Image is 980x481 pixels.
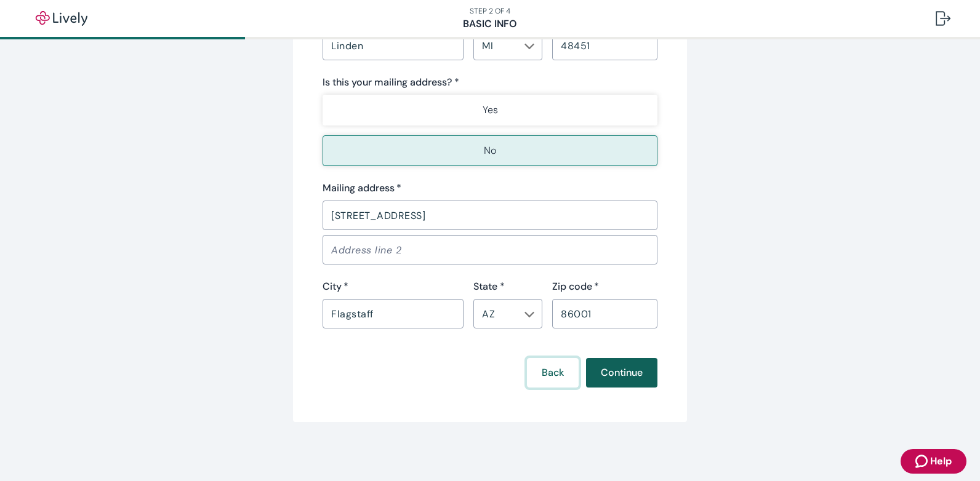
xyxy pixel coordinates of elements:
[323,95,657,125] button: Yes
[477,37,518,54] input: --
[323,181,401,196] label: Mailing address
[926,4,960,33] button: Log out
[930,454,952,469] span: Help
[527,358,579,388] button: Back
[552,279,599,294] label: Zip code
[323,75,459,90] label: Is this your mailing address? *
[524,309,534,319] svg: Chevron icon
[915,454,930,469] svg: Zendesk support icon
[552,33,657,58] input: Zip code
[477,305,518,322] input: --
[524,41,534,51] svg: Chevron icon
[323,301,464,326] input: City
[323,279,348,294] label: City
[586,358,657,388] button: Continue
[483,103,498,117] p: Yes
[901,449,966,474] button: Zendesk support iconHelp
[523,40,536,52] button: Open
[27,11,96,26] img: Lively
[523,308,536,320] button: Open
[552,301,657,326] input: Zip code
[323,237,657,262] input: Address line 2
[323,135,657,166] button: No
[484,143,496,158] p: No
[323,203,657,228] input: Address line 1
[323,33,464,58] input: City
[473,279,505,294] label: State *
